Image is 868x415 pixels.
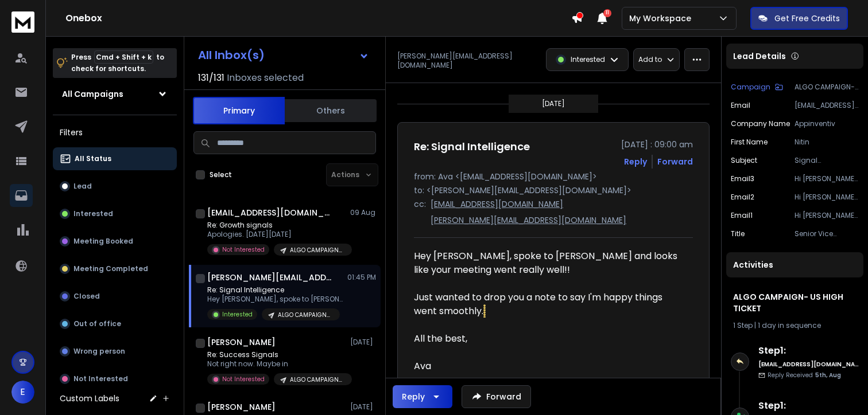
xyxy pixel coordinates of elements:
[758,360,859,369] h6: [EMAIL_ADDRESS][DOMAIN_NAME]
[207,336,276,348] h1: [PERSON_NAME]
[393,385,452,408] button: Reply
[210,170,232,179] label: Select
[414,332,684,346] div: All the best,
[733,291,857,314] h1: ALGO CAMPAIGN- US HIGH TICKET
[731,211,753,220] p: Email1
[53,83,177,105] button: All Campaigns
[73,182,92,191] p: Lead
[571,55,605,64] p: Interested
[397,52,539,70] p: [PERSON_NAME][EMAIL_ADDRESS][DOMAIN_NAME]
[53,175,177,198] button: Lead
[73,292,100,301] p: Closed
[731,174,754,183] p: Email3
[795,174,859,183] p: Hi [PERSON_NAME], Quick check - did this land on the right desk at Appinventiv? As mentioned, we ...
[53,340,177,363] button: Wrong person
[731,229,745,238] p: title
[795,83,859,92] p: ALGO CAMPAIGN- US HIGH TICKET
[73,264,148,273] p: Meeting Completed
[53,257,177,280] button: Meeting Completed
[431,198,563,210] p: [EMAIL_ADDRESS][DOMAIN_NAME]
[758,320,821,330] span: 1 day in sequence
[53,230,177,253] button: Meeting Booked
[11,11,34,33] img: logo
[621,139,693,150] p: [DATE] : 09:00 am
[222,245,265,254] p: Not Interested
[733,320,753,330] span: 1 Step
[73,319,121,328] p: Out of office
[278,311,333,319] p: ALGO CAMPAIGN- US HIGH TICKET
[731,119,790,128] p: Company Name
[207,272,334,283] h1: [PERSON_NAME][EMAIL_ADDRESS][DOMAIN_NAME]
[414,198,426,226] p: cc:
[193,97,285,124] button: Primary
[207,221,345,230] p: Re: Growth signals
[726,252,863,277] div: Activities
[629,13,696,24] p: My Workspace
[207,295,345,304] p: Hey [PERSON_NAME], spoke to [PERSON_NAME]
[431,214,626,226] p: [PERSON_NAME][EMAIL_ADDRESS][DOMAIN_NAME]
[53,124,177,140] h3: Filters
[53,285,177,308] button: Closed
[11,381,34,404] button: E
[75,154,111,163] p: All Status
[414,249,684,318] div: Hey [PERSON_NAME], spoke to [PERSON_NAME] and looks like your meeting went really well!! Just wan...
[731,193,754,202] p: Email2
[402,391,425,402] div: Reply
[638,55,662,64] p: Add to
[731,156,757,165] p: Subject
[795,211,859,220] p: Hi [PERSON_NAME], Impressive 260% revenue growth at Appinventiv in Digital & Cloud Tech - that's ...
[53,367,177,390] button: Not Interested
[198,71,224,85] span: 131 / 131
[768,371,841,379] p: Reply Received
[733,321,857,330] div: |
[73,374,128,383] p: Not Interested
[795,193,859,202] p: Hi [PERSON_NAME], Just floating this back up in case it got buried in your inbox. We're seeing a ...
[290,246,345,255] p: ALGO CAMPAIGN- US HIGH TICKET
[795,138,859,147] p: Nitin
[73,209,113,218] p: Interested
[795,229,859,238] p: Senior Vice President - Digital Transformation
[62,88,123,100] h1: All Campaigns
[207,350,345,359] p: Re: Success Signals
[222,310,253,319] p: Interested
[207,359,345,369] p: Not right now. Maybe in
[53,147,177,170] button: All Status
[414,139,530,155] h1: Re: Signal Intelligence
[207,230,345,239] p: Apologies. [DATE][DATE]
[350,402,376,412] p: [DATE]
[657,156,693,167] div: Forward
[207,401,276,413] h1: [PERSON_NAME]
[414,185,693,196] p: to: <[PERSON_NAME][EMAIL_ADDRESS][DOMAIN_NAME]>
[815,371,841,379] span: 5th, Aug
[624,156,647,167] button: Reply
[795,156,859,165] p: Signal Intelligence
[731,83,770,92] p: Campaign
[227,71,304,85] h3: Inboxes selected
[414,171,693,182] p: from: Ava <[EMAIL_ADDRESS][DOMAIN_NAME]>
[94,50,153,64] span: Cmd + Shift + k
[774,13,840,24] p: Get Free Credits
[414,359,684,373] div: Ava
[53,312,177,335] button: Out of office
[350,208,376,217] p: 09 Aug
[462,385,531,408] button: Forward
[731,83,783,92] button: Campaign
[750,7,848,30] button: Get Free Credits
[603,9,611,17] span: 11
[795,119,859,128] p: Appinventiv
[207,285,345,295] p: Re: Signal Intelligence
[53,202,177,225] button: Interested
[65,11,571,25] h1: Onebox
[207,207,334,218] h1: [EMAIL_ADDRESS][DOMAIN_NAME] +1
[198,49,265,61] h1: All Inbox(s)
[733,50,786,62] p: Lead Details
[731,101,750,110] p: Email
[758,399,859,413] h6: Step 1 :
[731,138,768,147] p: First Name
[542,99,565,108] p: [DATE]
[71,52,164,75] p: Press to check for shortcuts.
[285,98,377,123] button: Others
